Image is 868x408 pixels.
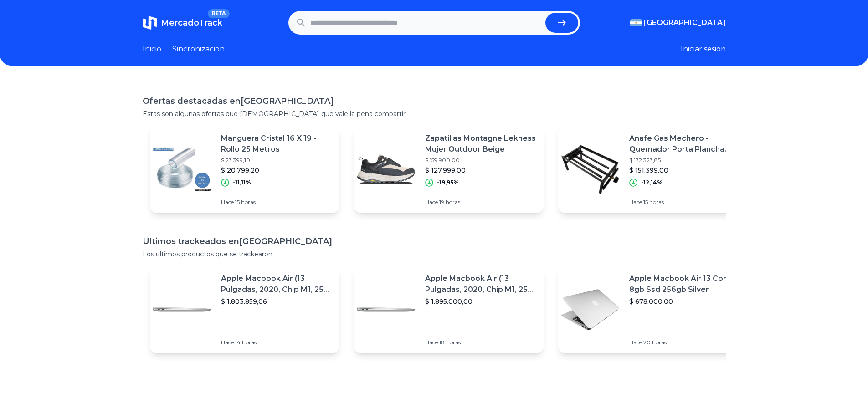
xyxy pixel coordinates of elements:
a: Featured imageApple Macbook Air 13 Core I5 8gb Ssd 256gb Silver$ 678.000,00Hace 20 horas [558,266,748,353]
span: [GEOGRAPHIC_DATA] [644,17,726,28]
p: Apple Macbook Air (13 Pulgadas, 2020, Chip M1, 256 Gb De Ssd, 8 Gb De Ram) - Plata [425,273,536,295]
p: $ 1.895.000,00 [425,297,536,306]
p: Los ultimos productos que se trackearon. [143,250,726,259]
p: -12,14% [641,179,663,186]
p: $ 678.000,00 [629,297,740,306]
p: Hace 18 horas [425,339,536,346]
p: -11,11% [233,179,251,186]
img: Featured image [354,138,418,201]
p: $ 159.900,00 [425,157,536,164]
p: -19,95% [437,179,459,186]
p: Zapatillas Montagne Lekness Mujer Outdoor Beige [425,133,536,155]
p: Hace 15 horas [629,199,740,206]
p: Estas son algunas ofertas que [DEMOGRAPHIC_DATA] que vale la pena compartir. [143,109,726,118]
p: $ 151.399,00 [629,166,740,175]
img: Featured image [354,278,418,342]
a: Featured imageApple Macbook Air (13 Pulgadas, 2020, Chip M1, 256 Gb De Ssd, 8 Gb De Ram) - Plata$... [354,266,544,353]
img: Featured image [558,138,622,201]
img: Featured image [558,278,622,342]
span: MercadoTrack [161,18,222,28]
a: Featured imageAnafe Gas Mechero - Quemador Porta Plancha Bifera$ 172.323,85$ 151.399,00-12,14%Hac... [558,126,748,213]
span: BETA [208,9,229,18]
a: Featured imageApple Macbook Air (13 Pulgadas, 2020, Chip M1, 256 Gb De Ssd, 8 Gb De Ram) - Plata$... [150,266,339,353]
h1: Ultimos trackeados en [GEOGRAPHIC_DATA] [143,235,726,248]
a: Featured imageManguera Cristal 16 X 19 - Rollo 25 Metros$ 23.399,10$ 20.799,20-11,11%Hace 15 horas [150,126,339,213]
button: Iniciar sesion [681,44,726,55]
img: Featured image [150,278,214,342]
p: Hace 15 horas [221,199,332,206]
img: Argentina [630,19,642,26]
p: Manguera Cristal 16 X 19 - Rollo 25 Metros [221,133,332,155]
p: $ 23.399,10 [221,157,332,164]
img: Featured image [150,138,214,201]
a: MercadoTrackBETA [143,15,222,30]
button: [GEOGRAPHIC_DATA] [630,17,726,28]
a: Featured imageZapatillas Montagne Lekness Mujer Outdoor Beige$ 159.900,00$ 127.999,00-19,95%Hace ... [354,126,544,213]
p: Anafe Gas Mechero - Quemador Porta Plancha Bifera [629,133,740,155]
p: $ 20.799,20 [221,166,332,175]
a: Inicio [143,44,161,55]
p: Hace 20 horas [629,339,740,346]
p: Apple Macbook Air (13 Pulgadas, 2020, Chip M1, 256 Gb De Ssd, 8 Gb De Ram) - Plata [221,273,332,295]
a: Sincronizacion [172,44,225,55]
p: Hace 19 horas [425,199,536,206]
p: Hace 14 horas [221,339,332,346]
p: $ 127.999,00 [425,166,536,175]
img: MercadoTrack [143,15,157,30]
p: $ 1.803.859,06 [221,297,332,306]
p: $ 172.323,85 [629,157,740,164]
h1: Ofertas destacadas en [GEOGRAPHIC_DATA] [143,95,726,107]
p: Apple Macbook Air 13 Core I5 8gb Ssd 256gb Silver [629,273,740,295]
